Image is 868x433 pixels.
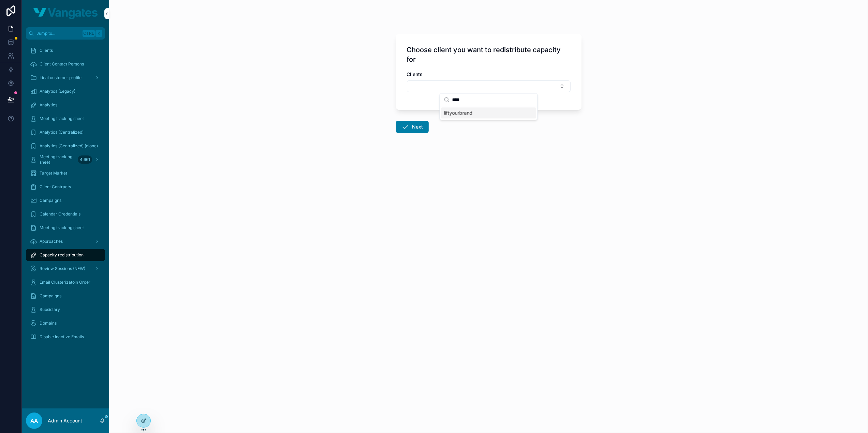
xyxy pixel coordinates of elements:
[26,58,105,70] a: Client Contact Persons
[40,89,75,94] span: Analytics (Legacy)
[26,99,105,111] a: Analytics
[407,80,571,92] button: Select Button
[40,225,84,230] span: Meeting tracking sheet
[40,130,84,135] span: Analytics (Centralized)
[40,170,67,176] span: Target Market
[26,331,105,343] a: Disable Inactive Emails
[40,280,90,285] span: Email Clusterizatoin Order
[40,307,60,312] span: Subsidiary
[26,126,105,138] a: Analytics (Centralized)
[26,72,105,84] a: Ideal customer profile
[26,263,105,275] a: Review Sessions (NEW)
[26,317,105,329] a: Domains
[26,249,105,261] a: Capacity redistribution
[407,71,423,77] span: Clients
[26,181,105,193] a: Client Contracts
[40,320,57,326] span: Domains
[26,290,105,302] a: Campaigns
[40,334,84,340] span: Disable Inactive Emails
[40,116,84,121] span: Meeting tracking sheet
[26,44,105,57] a: Clients
[26,140,105,152] a: Analytics (Centralized) (clone)
[26,303,105,316] a: Subsidiary
[26,113,105,125] a: Meeting tracking sheet
[48,417,82,424] p: Admin Account
[40,198,61,203] span: Campaigns
[40,266,85,271] span: Review Sessions (NEW)
[40,239,63,244] span: Approaches
[26,27,105,40] button: Jump to...CtrlK
[78,155,92,164] div: 4.661
[26,235,105,248] a: Approaches
[40,293,61,299] span: Campaigns
[40,102,57,108] span: Analytics
[444,109,473,116] span: liftyourbrand
[40,61,84,67] span: Client Contact Persons
[40,252,84,258] span: Capacity redistribution
[40,154,75,165] span: Meeting tracking sheet
[26,85,105,98] a: Analytics (Legacy)
[40,184,71,190] span: Client Contracts
[30,417,38,425] span: AA
[396,121,429,133] button: Next
[26,153,105,166] a: Meeting tracking sheet4.661
[26,222,105,234] a: Meeting tracking sheet
[26,276,105,288] a: Email Clusterizatoin Order
[26,167,105,179] a: Target Market
[26,194,105,207] a: Campaigns
[40,75,82,80] span: Ideal customer profile
[40,48,53,53] span: Clients
[33,8,98,19] img: App logo
[40,211,80,217] span: Calendar Credentials
[96,31,102,36] span: K
[407,45,571,64] h1: Choose client you want to redistribute capacity for
[40,143,98,149] span: Analytics (Centralized) (clone)
[440,106,538,120] div: Suggestions
[83,30,95,37] span: Ctrl
[22,40,109,352] div: scrollable content
[36,31,80,36] span: Jump to...
[26,208,105,220] a: Calendar Credentials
